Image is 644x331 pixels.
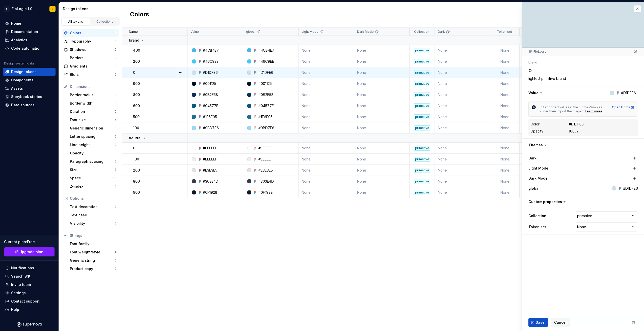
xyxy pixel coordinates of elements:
[11,307,19,312] div: Help
[203,190,217,195] div: #0F1928
[299,100,354,111] td: None
[11,78,34,83] div: Components
[203,48,219,53] div: #4CB4E7
[414,146,430,151] div: primative
[133,157,139,162] p: 100
[133,81,140,86] p: 900
[115,184,117,188] div: 0
[528,176,548,181] label: Dark Mode
[63,6,120,11] div: Design tokens
[490,100,520,111] td: None
[3,84,56,92] a: Assets
[70,196,117,201] div: Options
[115,135,117,139] div: 0
[68,265,119,273] a: Product copy0
[357,30,374,34] p: Dark Mode
[70,266,115,271] div: Product copy
[3,68,56,76] a: Design tokens
[528,213,546,218] label: Collection
[414,70,430,75] div: primative
[528,60,537,64] li: brand
[528,186,540,191] label: global
[203,103,218,108] div: #04577F
[63,20,88,24] div: All tokens
[435,89,490,100] td: None
[490,111,520,122] td: None
[68,182,119,190] a: Z-index0
[539,105,603,113] span: Edit imported values in the Figma Variables plugin, then import them again.
[133,168,140,173] p: 200
[490,89,520,100] td: None
[258,48,274,53] div: #4CB4E7
[203,92,218,97] div: #0B2E58
[68,166,119,174] a: Size3
[3,76,56,84] a: Components
[203,81,216,86] div: #001125
[70,84,117,89] div: Dimensions
[354,67,410,78] td: None
[191,30,199,34] p: Value
[133,125,139,130] p: 100
[62,37,119,45] a: Typography0
[115,73,117,77] div: 0
[68,141,119,149] a: Line height0
[536,320,545,325] span: Save
[435,176,490,187] td: None
[11,69,37,74] div: Design tokens
[70,221,115,226] div: Visibility
[3,264,56,272] button: Notifications
[612,105,635,109] div: Open Figma
[115,205,117,209] div: 0
[92,20,118,24] div: Collections
[490,67,520,78] td: None
[3,93,56,101] a: Storybook stories
[414,168,430,173] div: primative
[414,125,430,130] div: primative
[68,211,119,219] a: Text case0
[11,86,23,91] div: Assets
[133,59,140,64] p: 200
[70,39,115,44] div: Typography
[258,168,273,173] div: #E3E3E5
[130,10,149,19] h2: Colors
[115,151,117,155] div: 5
[354,56,410,67] td: None
[113,176,117,180] div: 16
[70,151,115,156] div: Opacity
[11,299,40,304] div: Contact support
[258,70,273,75] div: #D1DFE6
[11,290,26,295] div: Settings
[68,91,119,99] a: Border radius0
[68,99,119,107] a: Border width0
[490,143,520,154] td: None
[3,28,56,36] a: Documentation
[62,62,119,70] a: Gradients0
[11,282,31,287] div: Invite team
[68,149,119,157] a: Opacity5
[11,38,27,43] div: Analytics
[354,165,410,176] td: None
[203,59,219,64] div: #46C9EE
[530,129,543,134] div: Opacity
[414,48,430,53] div: primative
[203,168,217,173] div: #E3E3E5
[435,100,490,111] td: None
[414,81,430,86] div: primative
[435,154,490,165] td: None
[520,48,570,53] div: main brand color
[299,67,354,78] td: None
[551,318,570,327] button: Cancel
[258,125,274,130] div: #9BD7F6
[354,122,410,134] td: None
[70,134,115,139] div: Letter spacing
[11,94,42,99] div: Storybook stories
[113,31,117,35] div: 13
[246,30,255,34] p: global
[435,56,490,67] td: None
[133,103,140,108] p: 600
[133,92,140,97] p: 800
[115,39,117,43] div: 0
[68,116,119,124] a: Font size6
[70,176,113,181] div: Space
[3,289,56,297] a: Settings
